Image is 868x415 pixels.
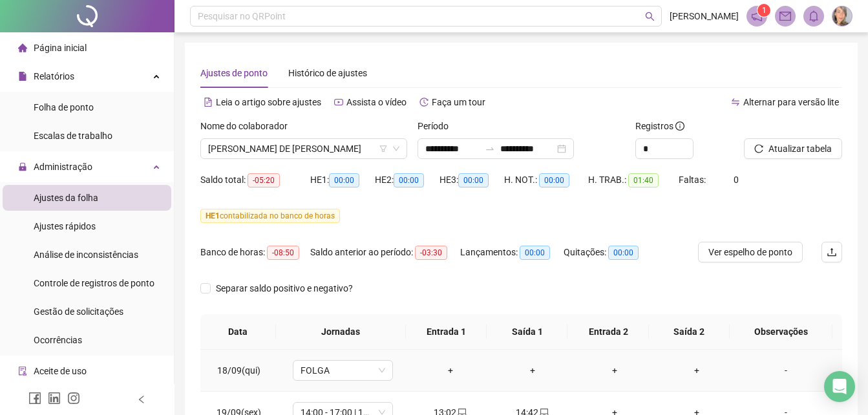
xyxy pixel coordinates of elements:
th: Saída 1 [487,314,567,350]
span: -08:50 [267,246,299,260]
div: HE 1: [310,173,375,187]
span: 18/09(qui) [217,365,260,376]
span: file [18,72,27,81]
div: Lançamentos: [460,245,564,260]
th: Entrada 2 [567,314,648,350]
div: + [419,363,481,378]
span: lock [18,162,27,171]
span: Escalas de trabalho [34,131,112,141]
span: Ver espelho de ponto [708,245,792,259]
div: H. NOT.: [504,173,588,187]
span: notification [751,10,763,22]
div: Saldo anterior ao período: [310,245,460,260]
button: Atualizar tabela [744,138,842,159]
div: H. TRAB.: [588,173,679,187]
div: Banco de horas: [200,245,310,260]
span: facebook [28,392,41,405]
span: -03:30 [415,246,447,260]
span: linkedin [48,392,61,405]
span: Aceite de uso [34,366,87,376]
span: file-text [204,98,213,107]
span: 00:00 [329,173,359,187]
span: down [392,145,400,153]
span: Ajustes da folha [34,193,98,203]
span: mail [779,10,791,22]
span: history [419,98,429,107]
span: 1 [762,6,767,15]
div: Saldo total: [200,173,310,187]
span: Ocorrências [34,335,82,345]
span: Ajustes rápidos [34,221,96,231]
span: Alternar para versão lite [743,97,839,107]
span: Faça um tour [432,97,485,107]
span: 00:00 [520,246,550,260]
th: Entrada 1 [406,314,487,350]
span: youtube [334,98,343,107]
span: swap [731,98,740,107]
span: left [137,395,146,404]
span: JULIA VITORIA DE JESUS CRUZ [208,139,399,158]
span: Folha de ponto [34,102,94,112]
span: Controle de registros de ponto [34,278,154,288]
span: Ajustes de ponto [200,68,268,78]
sup: 1 [757,4,770,17]
span: Gestão de solicitações [34,306,123,317]
span: 00:00 [608,246,639,260]
div: + [666,363,727,378]
div: - [748,363,824,378]
span: Atualizar tabela [768,142,832,156]
span: instagram [67,392,80,405]
span: Separar saldo positivo e negativo? [211,281,358,295]
div: Quitações: [564,245,654,260]
span: 00:00 [458,173,489,187]
span: Relatórios [34,71,74,81]
span: to [485,144,495,154]
span: HE 1 [206,211,220,220]
span: contabilizada no banco de horas [200,209,340,223]
label: Nome do colaborador [200,119,296,133]
div: HE 3: [439,173,504,187]
span: home [18,43,27,52]
span: info-circle [675,122,684,131]
span: Assista o vídeo [346,97,407,107]
div: + [502,363,563,378]
th: Data [200,314,276,350]
span: Faltas: [679,175,708,185]
span: search [645,12,655,21]
span: 00:00 [539,173,569,187]
div: HE 2: [375,173,439,187]
span: FOLGA [301,361,385,380]
span: audit [18,367,27,376]
span: upload [827,247,837,257]
img: 94756 [832,6,852,26]
span: Análise de inconsistências [34,250,138,260]
span: bell [808,10,820,22]
span: Página inicial [34,43,87,53]
span: Observações [740,325,822,339]
span: Registros [635,119,684,133]
div: Open Intercom Messenger [824,371,855,402]
th: Observações [730,314,832,350]
div: + [584,363,645,378]
span: reload [754,144,763,153]
label: Período [418,119,457,133]
span: 0 [734,175,739,185]
th: Saída 2 [649,314,730,350]
span: 00:00 [394,173,424,187]
span: Leia o artigo sobre ajustes [216,97,321,107]
span: swap-right [485,144,495,154]
th: Jornadas [276,314,407,350]
span: Histórico de ajustes [288,68,367,78]
span: filter [379,145,387,153]
span: [PERSON_NAME] [670,9,739,23]
span: 01:40 [628,173,659,187]
span: Administração [34,162,92,172]
button: Ver espelho de ponto [698,242,803,262]
span: -05:20 [248,173,280,187]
